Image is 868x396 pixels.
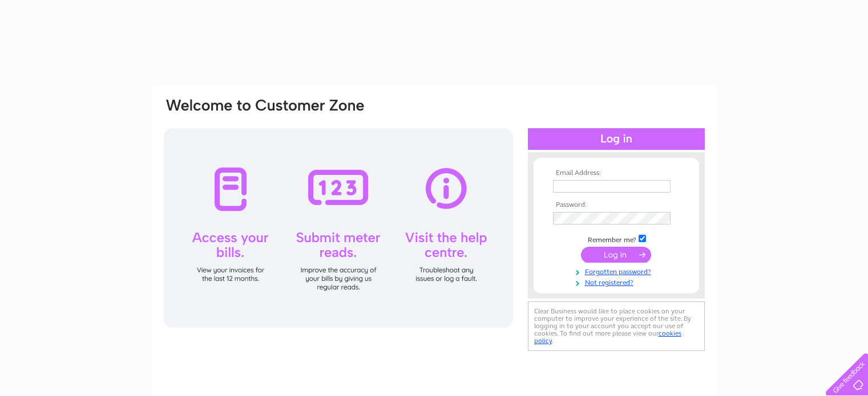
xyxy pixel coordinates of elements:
input: Submit [581,247,651,263]
th: Email Address: [550,169,683,177]
a: Not registered? [553,276,683,287]
a: Forgotten password? [553,266,683,276]
th: Password: [550,201,683,209]
a: cookies policy [534,329,681,345]
div: Clear Business would like to place cookies on your computer to improve your experience of the sit... [528,301,705,351]
td: Remember me? [550,233,683,244]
